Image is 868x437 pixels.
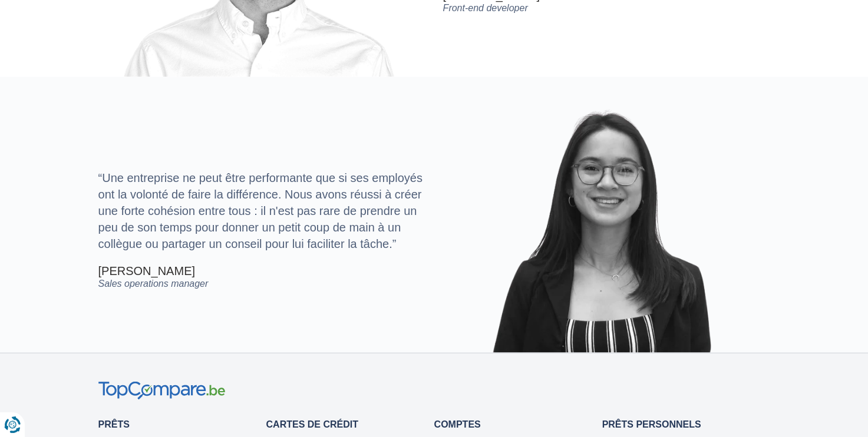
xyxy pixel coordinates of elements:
figcaption: [PERSON_NAME] [98,264,425,289]
cite: Front-end developer [443,2,770,14]
cite: Sales operations manager [98,278,425,289]
img: TopCompare [98,382,225,400]
img: Audrey De Tremerie [476,105,737,353]
a: Prêts [98,419,130,429]
p: “Une entreprise ne peut être performante que si ses employés ont la volonté de faire la différenc... [98,170,425,252]
a: Comptes [434,419,481,429]
a: Cartes de Crédit [266,419,358,429]
a: Prêts personnels [602,419,701,429]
